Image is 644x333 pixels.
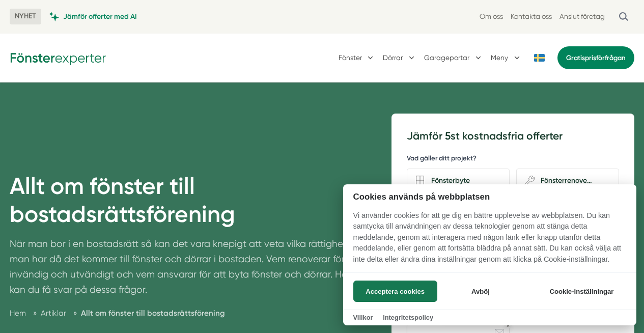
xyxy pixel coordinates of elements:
p: Vi använder cookies för att ge dig en bättre upplevelse av webbplatsen. Du kan samtycka till anvä... [343,210,636,272]
button: Cookie-inställningar [537,281,626,302]
button: Avböj [440,281,521,302]
button: Acceptera cookies [353,281,437,302]
h2: Cookies används på webbplatsen [343,192,636,202]
a: Villkor [353,314,373,321]
a: Integritetspolicy [383,314,433,321]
